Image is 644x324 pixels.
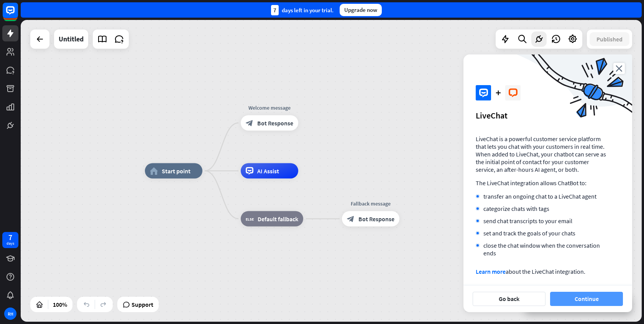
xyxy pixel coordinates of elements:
button: Open LiveChat chat widget [6,3,29,26]
p: The LiveChat integration allows ChatBot to: [476,179,608,187]
span: Bot Response [358,215,394,223]
i: block_bot_response [246,119,253,127]
i: plus [496,90,501,95]
i: block_bot_response [347,215,355,223]
span: Default fallback [258,215,298,223]
div: 100% [51,298,69,311]
div: 7 [271,5,279,15]
div: days left in your trial. [271,5,333,15]
div: 7 [8,234,12,241]
div: LiveChat [476,110,620,121]
div: Welcome message [235,104,304,112]
li: close the chat window when the conversation ends [476,242,608,257]
button: Published [590,32,629,46]
p: LiveChat is a powerful customer service platform that lets you chat with your customers in real t... [476,135,608,173]
div: Upgrade now [340,4,382,16]
button: Continue [550,292,623,306]
span: Support [131,298,153,311]
li: set and track the goals of your chats [476,229,608,237]
a: 7 days [2,232,18,248]
span: AI Assist [257,167,279,175]
i: home_2 [150,167,158,175]
i: block_fallback [246,215,254,223]
i: close [613,63,625,74]
button: Go back [473,292,545,306]
p: about the LiveChat integration. [476,268,608,275]
div: Fallback message [336,200,405,207]
div: RH [4,308,16,320]
a: Learn more [476,268,506,275]
div: Untitled [59,30,84,49]
div: days [7,241,14,246]
li: categorize chats with tags [476,205,608,212]
li: send chat transcripts to your email [476,217,608,225]
span: Start point [162,167,191,175]
li: transfer an ongoing chat to a LiveChat agent [476,192,608,200]
span: Bot Response [257,119,293,127]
